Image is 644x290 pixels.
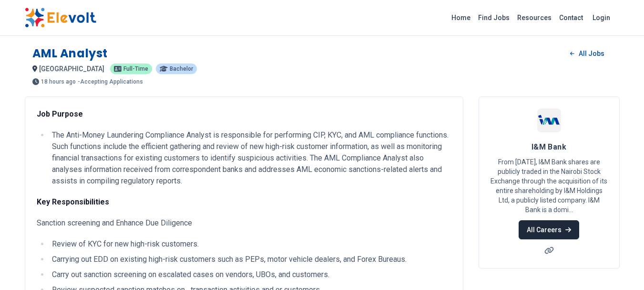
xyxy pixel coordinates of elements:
li: Carry out sanction screening on escalated cases on vendors, UBOs, and customers. [49,269,451,280]
li: Review of KYC for new high-risk customers. [49,238,451,250]
span: 18 hours ago [41,79,76,85]
p: From [DATE], I&M Bank shares are publicly traded in the Nairobi Stock Exchange through the acquis... [491,157,608,215]
a: Home [448,10,474,25]
iframe: Chat Widget [596,244,644,290]
strong: Job Purpose [37,109,83,118]
span: I&M Bank [532,142,567,151]
img: Elevolt [25,8,96,28]
h1: AML Analyst [32,46,108,61]
a: Resources [513,10,555,25]
p: Sanction screening and Enhance Due Diligence [37,217,451,229]
a: Find Jobs [474,10,513,25]
strong: Key Responsibilities [37,197,109,206]
span: Bachelor [170,66,193,72]
a: Contact [555,10,587,25]
li: Carrying out EDD on existing high-risk customers such as PEPs, motor vehicle dealers, and Forex B... [49,254,451,265]
span: [GEOGRAPHIC_DATA] [39,65,104,73]
a: All Careers [519,220,579,239]
img: I&M Bank [537,108,561,132]
a: All Jobs [562,46,612,61]
a: Login [587,8,616,27]
span: Full-time [123,66,148,72]
li: The Anti-Money Laundering Compliance Analyst is responsible for performing CIP, KYC, and AML comp... [49,129,451,187]
p: - Accepting Applications [78,79,143,85]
